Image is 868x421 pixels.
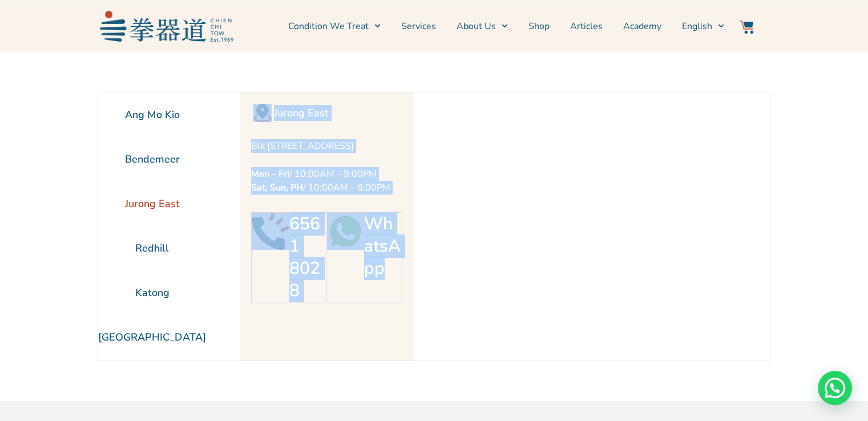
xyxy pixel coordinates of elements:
a: 6561 8028 [289,212,320,302]
strong: Mon – Fri [251,168,289,180]
span: English [682,19,712,33]
a: Shop [528,12,550,41]
a: About Us [457,12,508,41]
h2: Jurong East [274,105,402,121]
a: Services [401,12,436,41]
a: English [682,12,724,41]
a: WhatsApp [364,212,401,280]
a: Academy [623,12,661,41]
strong: Sat, Sun, PH [251,181,303,194]
p: Blk [STREET_ADDRESS] [251,139,402,153]
iframe: Chien Chi Tow Healthcare jurong east [414,92,737,361]
a: Articles [570,12,603,41]
nav: Menu [239,12,724,41]
a: Condition We Treat [288,12,381,41]
p: / 10:00AM – 9:00PM / 10:00AM – 6:00PM [251,167,402,195]
img: Website Icon-03 [740,20,753,34]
